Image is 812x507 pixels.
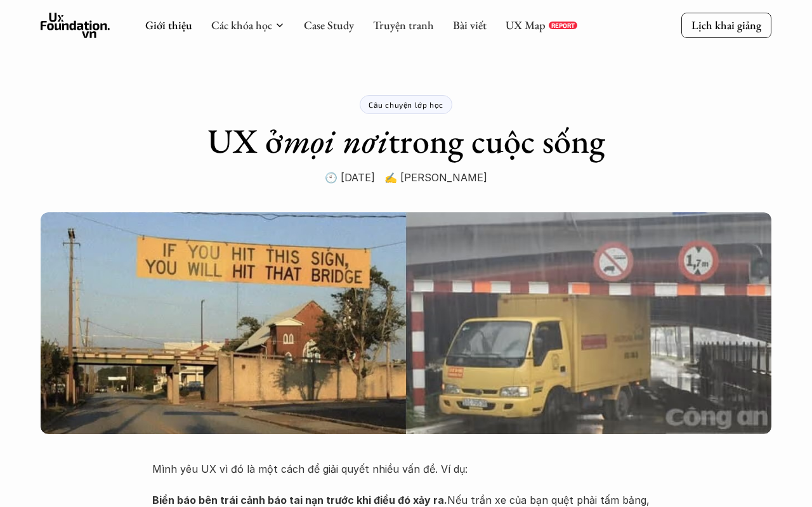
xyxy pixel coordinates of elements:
p: REPORT [551,22,575,29]
em: mọi nơi [283,119,388,163]
a: Truyện tranh [373,18,434,32]
a: UX Map [506,18,546,32]
p: Mình yêu UX vì đó là một cách để giải quyết nhiều vấn đề. Ví dụ: [152,459,660,478]
a: Các khóa học [211,18,272,32]
a: Giới thiệu [145,18,192,32]
a: Lịch khai giảng [681,13,771,37]
p: Câu chuyện lớp học [369,100,443,109]
p: 🕙 [DATE] ✍️ [PERSON_NAME] [325,168,487,187]
a: Case Study [304,18,354,32]
a: REPORT [549,22,577,29]
p: Lịch khai giảng [691,18,761,32]
strong: Biển báo bên trái cảnh báo tai nạn trước khi điều đó xảy ra. [152,494,447,506]
a: Bài viết [453,18,487,32]
h1: UX ở trong cuộc sống [207,120,605,162]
